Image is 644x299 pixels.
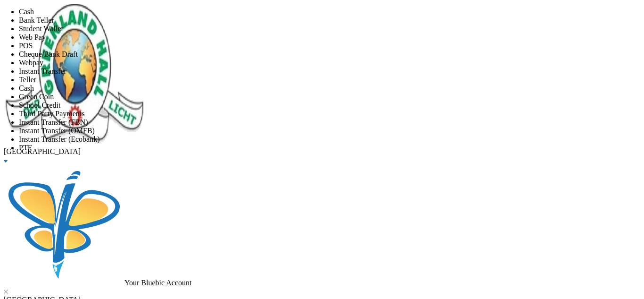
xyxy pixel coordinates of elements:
[19,110,85,118] span: Third Party Payments
[19,76,36,84] span: Teller
[19,8,34,16] span: Cash
[19,33,46,41] span: Web Pay
[19,16,54,24] span: Bank Teller
[19,67,66,75] span: Instant Transfer
[19,127,95,135] span: Instant Transfer (OMFB)
[19,50,78,58] span: Cheque/Bank Draft
[19,101,60,109] span: School Credit
[124,279,191,287] span: Your Bluebic Account
[19,59,43,67] span: Webpay
[19,135,100,143] span: Instant Transfer (Ecobank)
[19,118,88,126] span: Instant Transfer (FBN)
[19,93,54,101] span: Green Coin
[19,25,63,33] span: Student Wallet
[19,42,33,50] span: POS
[19,84,34,92] span: Cash
[19,144,32,152] span: PTF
